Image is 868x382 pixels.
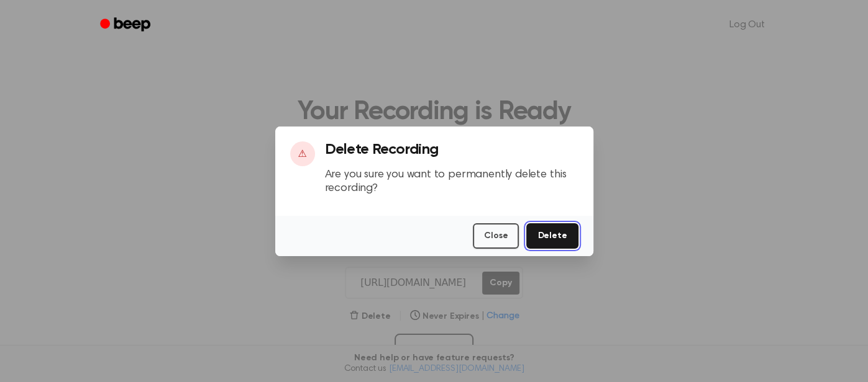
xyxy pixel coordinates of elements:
[91,13,162,37] a: Beep
[473,223,519,249] button: Close
[290,141,315,166] div: ⚠
[325,168,578,196] p: Are you sure you want to permanently delete this recording?
[526,223,578,249] button: Delete
[325,141,578,158] h3: Delete Recording
[717,10,777,40] a: Log Out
